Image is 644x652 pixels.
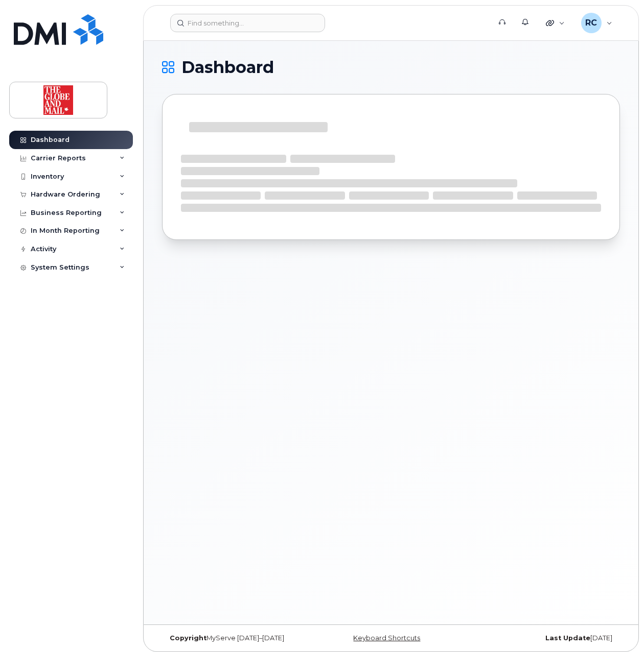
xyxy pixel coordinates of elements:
a: Keyboard Shortcuts [353,634,420,642]
span: Dashboard [181,60,274,75]
div: [DATE] [467,634,620,642]
strong: Copyright [170,634,206,642]
strong: Last Update [545,634,590,642]
div: MyServe [DATE]–[DATE] [162,634,315,642]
